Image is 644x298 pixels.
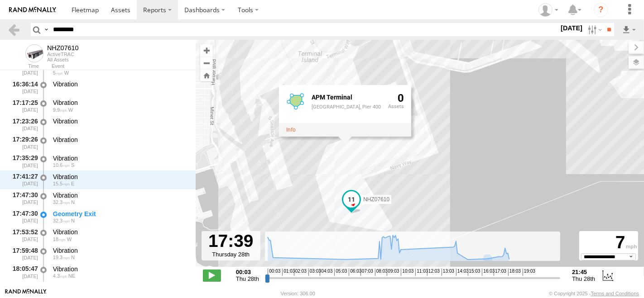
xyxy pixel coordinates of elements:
span: 4.3 [53,273,67,279]
strong: 00:03 [236,269,259,275]
span: 01:03 [282,269,295,276]
div: [GEOGRAPHIC_DATA], Pier 400 [312,104,381,110]
span: 10.6 [53,162,70,168]
span: 03:03 [308,269,321,276]
span: 13:03 [442,269,454,276]
span: 06:03 [349,269,361,276]
a: Back to previous Page [7,23,20,36]
span: 00:03 [268,269,280,276]
button: Zoom Home [200,69,213,81]
i: ? [594,3,608,17]
span: 18 [53,237,66,242]
span: Heading: 162 [71,162,74,168]
div: Zulema McIntosch [535,3,562,17]
div: Vibration [53,191,187,199]
button: Zoom in [200,44,213,57]
span: 32.3 [53,218,70,223]
div: 0 [388,92,404,121]
span: 04:03 [320,269,332,276]
span: 09:03 [387,269,399,276]
span: 18:03 [508,269,521,276]
div: ActiveTRAC [47,52,79,57]
span: 9.9 [53,107,67,113]
label: [DATE] [559,23,584,33]
div: NHZ07610 - View Asset History [47,44,79,52]
div: 17:17:25 [DATE] [7,98,39,114]
label: Search Query [43,23,50,36]
span: Heading: 353 [71,199,75,205]
span: 12:03 [427,269,440,276]
span: 17:03 [494,269,506,276]
span: 19.3 [53,255,70,260]
div: All Assets [47,57,79,62]
a: Visit our Website [5,289,47,298]
a: Terms and Conditions [591,291,639,296]
a: View fence details [286,126,296,132]
span: Heading: 353 [71,218,75,223]
span: NHZ07610 [363,196,389,202]
div: Vibration [53,99,187,107]
span: 32.3 [53,199,70,205]
span: Heading: 251 [68,107,73,113]
span: 15:03 [468,269,481,276]
span: 16:03 [482,269,495,276]
span: 02:03 [294,269,307,276]
label: Export results as... [621,23,637,36]
span: Thu 28th Aug 2025 [236,275,259,282]
span: 08:03 [375,269,388,276]
div: © Copyright 2025 - [549,291,639,296]
span: Thu 28th Aug 2025 [572,275,595,282]
div: 17:53:52 [DATE] [7,227,39,244]
div: Vibration [53,117,187,125]
div: 17:23:26 [DATE] [7,116,39,132]
span: 11:03 [415,269,428,276]
div: Vibration [53,246,187,255]
div: 17:47:30 [DATE] [7,208,39,225]
div: 17:59:48 [DATE] [7,245,39,262]
div: Event [52,64,196,69]
div: Vibration [53,154,187,162]
span: 15.5 [53,181,70,186]
span: 5 [53,70,63,76]
div: Time [7,64,39,69]
div: 17:35:29 [DATE] [7,153,39,170]
div: Version: 306.00 [281,291,315,296]
div: 7 [581,232,637,253]
div: Geometry Exit [53,210,187,218]
span: 10:03 [401,269,413,276]
div: Vibration [53,80,187,88]
button: Zoom out [200,57,213,69]
span: 05:03 [334,269,347,276]
span: 14:03 [456,269,469,276]
div: 17:47:30 [DATE] [7,190,39,207]
div: 17:41:27 [DATE] [7,171,39,188]
strong: 21:45 [572,269,595,275]
span: Heading: 18 [71,255,75,260]
div: Vibration [53,265,187,273]
div: 16:36:14 [DATE] [7,79,39,96]
div: 17:29:26 [DATE] [7,134,39,151]
label: Play/Stop [203,270,221,281]
label: Search Filter Options [584,23,604,36]
span: Heading: 269 [67,237,72,242]
span: 19:03 [523,269,535,276]
div: Vibration [53,173,187,181]
span: 07:03 [360,269,373,276]
span: Heading: 256 [64,70,69,76]
div: Vibration [53,228,187,236]
div: 18:05:47 [DATE] [7,264,39,280]
span: Heading: 27 [68,273,75,279]
div: Vibration [53,136,187,144]
div: Fence Name - APM Terminal [312,94,381,100]
img: rand-logo.svg [9,7,56,13]
span: Heading: 68 [71,181,74,186]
